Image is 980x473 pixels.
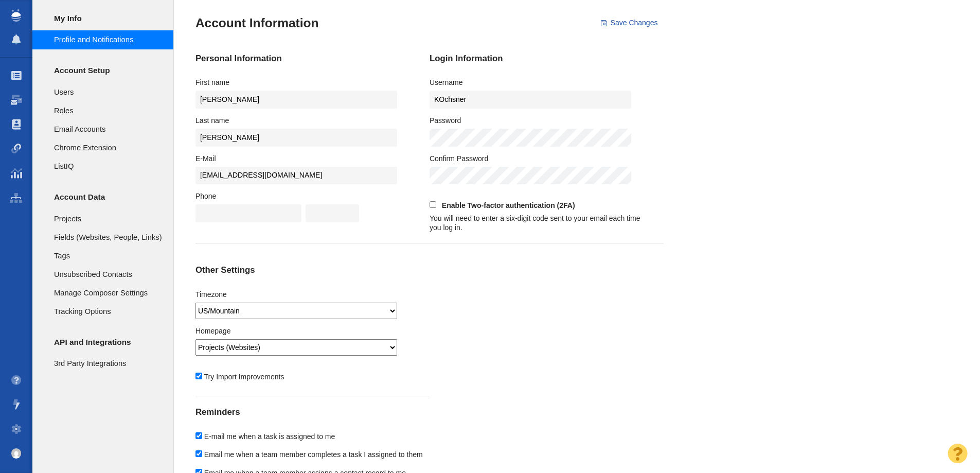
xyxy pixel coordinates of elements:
[54,213,162,224] span: Projects
[442,201,575,209] strong: Enable Two-factor authentication (2FA)
[195,154,216,163] label: E-Mail
[54,124,162,135] span: Email Accounts
[430,116,461,125] label: Password
[195,191,216,201] label: Phone
[195,373,202,379] input: Try Import Improvements
[54,269,162,280] span: Unsubscribed Contacts
[54,287,162,299] span: Manage Composer Settings
[430,54,642,64] h4: Login Information
[195,407,505,417] h4: Reminders
[11,9,21,22] img: buzzstream_logo_iconsimple.png
[430,154,488,163] label: Confirm Password
[11,448,22,459] img: c9363fb76f5993e53bff3b340d5c230a
[195,326,231,336] label: Homepage
[54,161,162,172] span: ListIQ
[195,450,202,457] input: Email me when a team member completes a task I assigned to them
[54,232,162,243] span: Fields (Websites, People, Links)
[195,290,227,299] label: Timezone
[195,54,408,64] h4: Personal Information
[430,214,640,232] span: You will need to enter a six-digit code sent to your email each time you log in.
[430,78,463,87] label: Username
[54,105,162,116] span: Roles
[195,432,202,439] input: E-mail me when a task is assigned to me
[54,250,162,261] span: Tags
[595,14,664,32] button: Save Changes
[204,450,423,459] span: Email me when a team member completes a task I assigned to them
[54,306,162,317] span: Tracking Options
[54,86,162,98] span: Users
[195,15,319,30] h3: Account Information
[54,34,162,45] span: Profile and Notifications
[54,358,162,369] span: 3rd Party Integrations
[195,116,229,125] label: Last name
[195,265,408,275] h4: Other Settings
[195,78,229,87] label: First name
[204,373,284,381] span: Try Import Improvements
[54,142,162,153] span: Chrome Extension
[430,201,436,208] input: Enable Two-factor authentication (2FA)
[204,432,335,441] span: E-mail me when a task is assigned to me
